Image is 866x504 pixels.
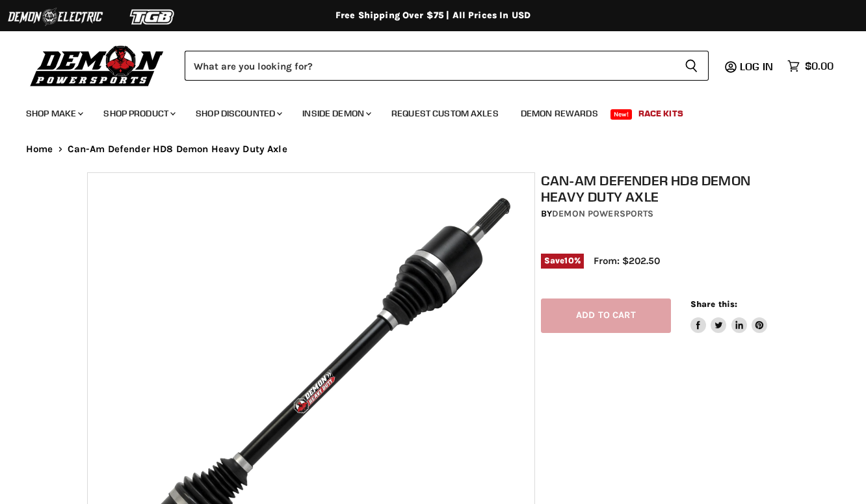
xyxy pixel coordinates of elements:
ul: Main menu [16,95,830,127]
a: Race Kits [629,100,693,127]
span: 10 [564,256,573,265]
img: Demon Powersports [26,42,168,88]
a: Shop Product [94,100,183,127]
span: Save % [541,254,584,268]
span: From: $202.50 [594,255,660,267]
button: Search [674,51,709,81]
span: Share this: [690,299,737,309]
div: by [541,207,785,221]
a: Log in [734,60,781,72]
span: New! [610,109,633,120]
img: TGB Logo 2 [104,5,202,29]
a: Demon Powersports [552,208,653,219]
a: Shop Make [16,100,91,127]
a: Request Custom Axles [382,100,508,127]
a: Home [26,144,53,155]
a: $0.00 [781,57,840,75]
form: Product [185,51,709,81]
span: Log in [740,60,773,73]
span: $0.00 [805,60,833,72]
aside: Share this: [690,298,768,333]
a: Inside Demon [293,100,379,127]
a: Shop Discounted [186,100,290,127]
input: Search [185,51,674,81]
span: Can-Am Defender HD8 Demon Heavy Duty Axle [68,144,287,155]
img: Demon Electric Logo 2 [7,5,104,29]
h1: Can-Am Defender HD8 Demon Heavy Duty Axle [541,172,785,205]
a: Demon Rewards [511,100,608,127]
